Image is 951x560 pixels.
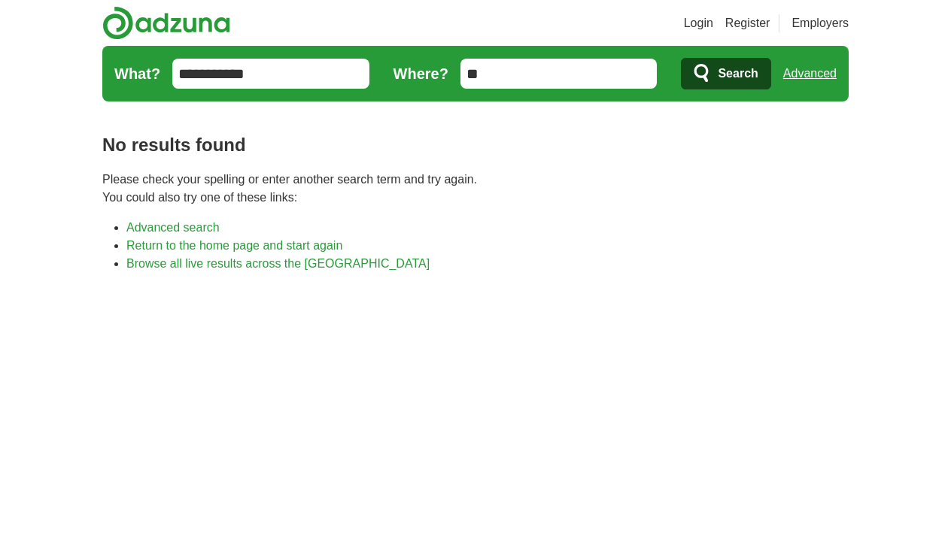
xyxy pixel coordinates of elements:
[684,14,713,32] a: Login
[791,14,849,32] a: Employers
[783,59,837,89] a: Advanced
[114,62,160,85] label: What?
[725,14,770,32] a: Register
[126,239,342,252] a: Return to the home page and start again
[126,257,430,270] a: Browse all live results across the [GEOGRAPHIC_DATA]
[681,58,770,89] button: Search
[126,221,220,234] a: Advanced search
[102,132,849,159] h1: No results found
[393,62,448,85] label: Where?
[718,59,758,89] span: Search
[102,171,849,207] p: Please check your spelling or enter another search term and try again. You could also try one of ...
[102,6,230,40] img: Adzuna logo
